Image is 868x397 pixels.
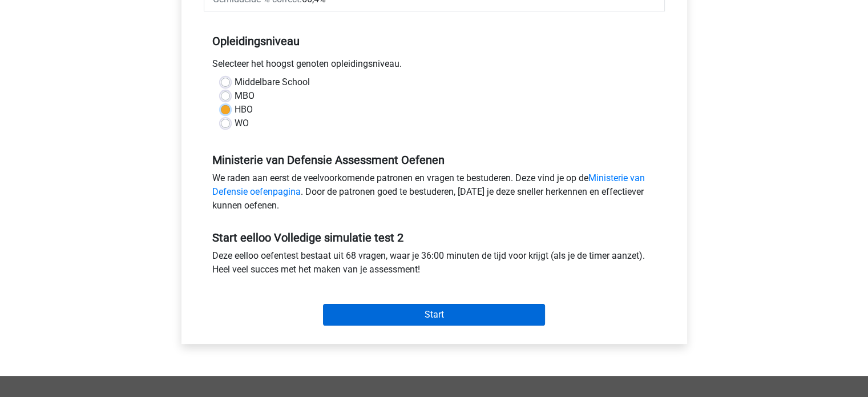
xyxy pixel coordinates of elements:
[212,153,656,167] h5: Ministerie van Defensie Assessment Oefenen
[235,89,255,103] label: MBO
[323,304,545,326] input: Start
[235,75,310,89] label: Middelbare School
[204,249,665,281] div: Deze eelloo oefentest bestaat uit 68 vragen, waar je 36:00 minuten de tijd voor krijgt (als je de...
[212,173,645,197] a: Ministerie van Defensie oefenpagina
[212,30,656,53] h5: Opleidingsniveau
[204,171,665,217] div: We raden aan eerst de veelvoorkomende patronen en vragen te bestuderen. Deze vind je op de . Door...
[212,231,656,244] h5: Start eelloo Volledige simulatie test 2
[235,103,253,117] label: HBO
[204,57,665,75] div: Selecteer het hoogst genoten opleidingsniveau.
[235,117,249,130] label: WO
